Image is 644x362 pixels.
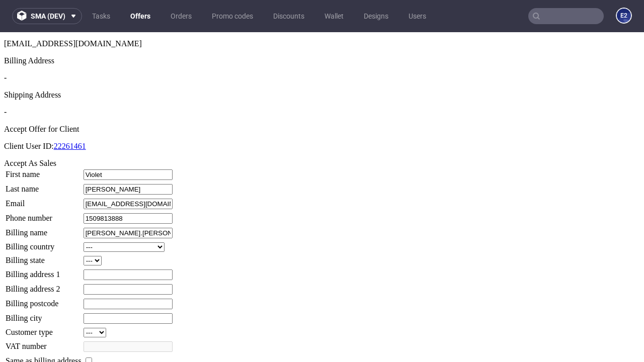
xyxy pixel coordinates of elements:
[86,8,116,24] a: Tasks
[5,137,82,148] td: First name
[4,24,640,33] div: Billing Address
[5,180,82,192] td: Phone number
[358,8,394,24] a: Designs
[5,251,82,263] td: Billing address 2
[267,8,310,24] a: Discounts
[5,281,82,292] td: Billing city
[31,13,65,20] span: sma (dev)
[4,7,142,16] span: [EMAIL_ADDRESS][DOMAIN_NAME]
[12,8,82,24] button: sma (dev)
[403,8,432,24] a: Users
[5,266,82,278] td: Billing postcode
[5,323,82,334] td: Same as billing address
[165,8,198,24] a: Orders
[4,41,7,50] span: -
[4,127,640,136] div: Accept As Sales
[4,58,640,67] div: Shipping Address
[617,9,631,23] figcaption: e2
[54,110,86,118] a: 22261461
[4,75,7,84] span: -
[5,309,82,320] td: VAT number
[4,110,640,119] p: Client User ID:
[206,8,259,24] a: Promo codes
[5,295,82,306] td: Customer type
[5,195,82,207] td: Billing name
[5,237,82,248] td: Billing address 1
[124,8,156,24] a: Offers
[5,166,82,177] td: Email
[5,210,82,220] td: Billing country
[4,93,640,102] div: Accept Offer for Client
[5,223,82,234] td: Billing state
[5,151,82,163] td: Last name
[318,8,350,24] a: Wallet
